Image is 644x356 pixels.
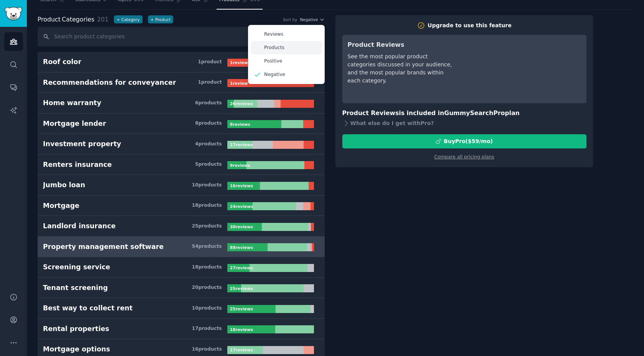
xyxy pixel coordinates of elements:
[264,71,285,78] p: Negative
[43,324,109,334] div: Rental properties
[192,325,222,332] div: 17 product s
[97,16,108,23] span: 201
[38,15,61,25] span: Product
[38,278,325,298] a: Tenant screening20products25reviews
[43,221,116,231] div: Landlord insurance
[117,17,120,22] span: +
[434,154,494,160] a: Compare all pricing plans
[192,346,222,353] div: 16 product s
[43,242,164,252] div: Property management software
[230,307,253,311] b: 25 review s
[444,109,505,117] span: GummySearch Pro
[43,344,110,354] div: Mortgage options
[230,327,253,332] b: 18 review s
[230,245,253,250] b: 88 review s
[38,52,325,73] a: Roof color1product1review
[148,15,173,23] button: +Product
[264,31,283,38] p: Reviews
[151,17,154,22] span: +
[230,163,250,168] b: 9 review s
[38,27,325,46] input: Search product categories
[195,161,222,168] div: 5 product s
[43,303,133,313] div: Best way to collect rent
[342,109,586,118] h3: Product Reviews is included in plan
[230,81,248,86] b: 1 review
[348,40,455,50] h3: Product Reviews
[230,204,253,209] b: 24 review s
[264,44,284,51] p: Products
[198,59,222,66] div: 1 product
[192,182,222,189] div: 10 product s
[38,237,325,257] a: Property management software54products88reviews
[230,122,250,127] b: 8 review s
[43,139,121,149] div: Investment property
[43,180,85,190] div: Jumbo loan
[195,120,222,127] div: 8 product s
[38,175,325,196] a: Jumbo loan10products16reviews
[38,114,325,134] a: Mortgage lender8products8reviews
[230,101,253,106] b: 26 review s
[230,142,253,147] b: 17 review s
[38,15,94,25] span: Categories
[43,98,101,108] div: Home warranty
[38,196,325,216] a: Mortgage18products24reviews
[5,7,22,20] img: GummySearch logo
[38,134,325,155] a: Investment property4products17reviews
[192,264,222,271] div: 18 product s
[192,243,222,250] div: 54 product s
[342,134,586,148] button: BuyPro($59/mo)
[428,21,512,30] div: Upgrade to use this feature
[230,286,253,291] b: 25 review s
[195,100,222,107] div: 6 product s
[38,155,325,175] a: Renters insurance5products9reviews
[43,283,108,293] div: Tenant screening
[230,265,253,270] b: 27 review s
[192,202,222,209] div: 18 product s
[300,17,325,22] button: Negative
[43,160,112,170] div: Renters insurance
[444,137,493,145] div: Buy Pro ($ 59 /mo )
[38,216,325,237] a: Landlord insurance25products30reviews
[348,53,455,85] div: See the most popular product categories discussed in your audience, and the most popular brands w...
[192,223,222,230] div: 25 product s
[230,183,253,188] b: 16 review s
[264,58,282,65] p: Positive
[230,348,253,352] b: 17 review s
[38,319,325,340] a: Rental properties17products18reviews
[43,262,110,272] div: Screening service
[114,15,142,23] button: +Category
[192,305,222,312] div: 10 product s
[230,224,253,229] b: 30 review s
[38,93,325,114] a: Home warranty6products26reviews
[283,17,297,22] div: Sort by
[192,284,222,291] div: 20 product s
[38,298,325,319] a: Best way to collect rent10products25reviews
[198,79,222,86] div: 1 product
[43,201,79,211] div: Mortgage
[230,60,248,65] b: 1 review
[300,17,318,22] span: Negative
[43,57,81,67] div: Roof color
[43,119,106,129] div: Mortgage lender
[38,257,325,278] a: Screening service18products27reviews
[38,73,325,93] a: Recommendations for conveyancer1product1review
[195,141,222,148] div: 4 product s
[342,118,586,129] div: What else do I get with Pro ?
[43,78,176,87] div: Recommendations for conveyancer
